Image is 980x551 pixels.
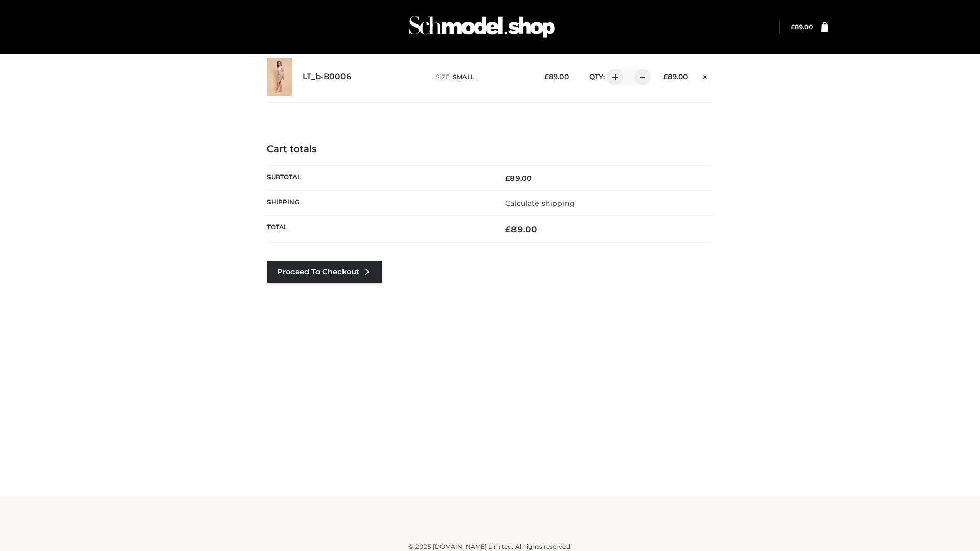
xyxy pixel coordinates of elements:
img: Schmodel Admin 964 [405,7,558,47]
div: QTY: [579,69,647,85]
a: Remove this item [698,69,713,82]
th: Total [267,216,490,243]
bdi: 89.00 [663,72,688,81]
a: Calculate shipping [505,198,575,208]
th: Subtotal [267,165,490,190]
h4: Cart totals [267,144,713,155]
span: £ [505,224,511,234]
span: £ [791,23,795,31]
span: SMALL [453,73,474,81]
span: £ [505,173,510,183]
img: LT_b-B0006 - SMALL [267,58,292,96]
span: £ [663,72,668,81]
span: £ [544,72,549,81]
a: £89.00 [791,23,813,31]
th: Shipping [267,190,490,215]
bdi: 89.00 [791,23,813,31]
bdi: 89.00 [505,224,537,234]
bdi: 89.00 [505,173,532,183]
a: Proceed to Checkout [267,261,382,283]
bdi: 89.00 [544,72,569,81]
a: LT_b-B0006 [303,72,352,82]
p: size : [436,72,528,82]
